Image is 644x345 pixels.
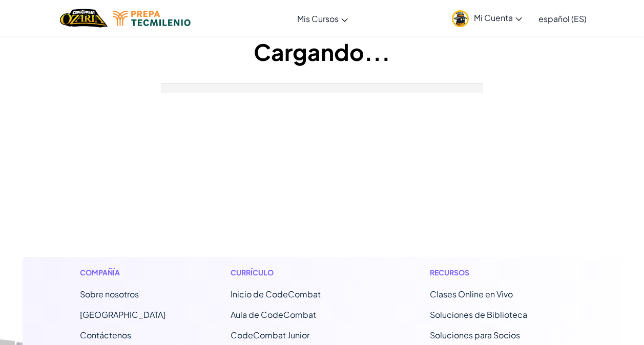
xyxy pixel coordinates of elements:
a: Ozaria by CodeCombat logo [60,8,108,29]
h1: Compañía [80,267,165,278]
a: [GEOGRAPHIC_DATA] [80,309,165,320]
img: avatar [452,10,469,27]
a: CodeCombat Junior [231,330,309,340]
span: Mi Cuenta [474,12,522,23]
a: Aula de CodeCombat [231,309,316,320]
h1: Recursos [430,267,565,278]
a: Soluciones de Biblioteca [430,309,527,320]
img: Tecmilenio logo [113,11,191,26]
span: Inicio de CodeCombat [231,289,321,299]
a: Sobre nosotros [80,289,139,299]
a: español (ES) [533,5,592,32]
a: Mi Cuenta [447,2,527,34]
span: Mis Cursos [297,13,339,24]
a: Soluciones para Socios [430,330,520,340]
img: Home [60,8,108,29]
span: español (ES) [538,13,587,24]
h1: Currículo [231,267,365,278]
a: Clases Online en Vivo [430,289,513,299]
span: Contáctenos [80,330,131,340]
a: Mis Cursos [292,5,353,32]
